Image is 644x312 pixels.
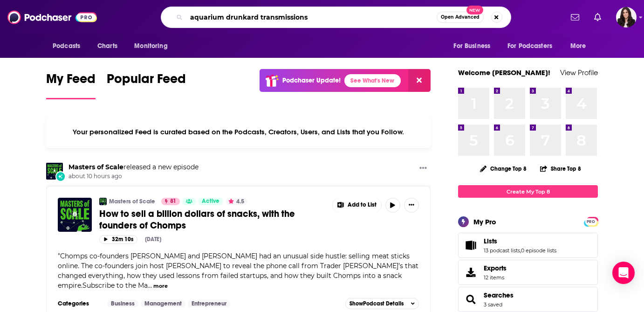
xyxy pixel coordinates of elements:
[484,247,520,254] a: 13 podcast lists
[458,287,598,312] span: Searches
[58,252,418,290] span: Chomps co-founders [PERSON_NAME] and [PERSON_NAME] had an unusual side hustle: selling meat stick...
[416,163,431,174] button: Show More Button
[145,236,161,243] div: [DATE]
[461,266,480,279] span: Exports
[458,233,598,258] span: Lists
[148,281,152,290] span: ...
[107,71,186,92] span: Popular Feed
[484,264,507,272] span: Exports
[484,274,507,281] span: 12 items
[484,237,556,245] a: Lists
[590,9,605,25] a: Show notifications dropdown
[161,7,511,28] div: Search podcasts, credits, & more...
[520,247,521,254] span: ,
[570,40,586,53] span: More
[458,185,598,198] a: Create My Top 8
[616,7,637,28] img: User Profile
[107,300,138,307] a: Business
[521,247,556,254] a: 0 episode lists
[453,40,490,53] span: For Business
[69,163,199,172] h3: released a new episode
[345,298,419,309] button: ShowPodcast Details
[461,239,480,252] a: Lists
[473,217,496,226] div: My Pro
[99,208,326,231] a: How to sell a billion dollars of snacks, with the founders of Chomps
[69,163,123,171] a: Masters of Scale
[461,293,480,306] a: Searches
[567,9,583,25] a: Show notifications dropdown
[141,300,185,307] a: Management
[99,198,107,205] img: Masters of Scale
[7,8,97,26] img: Podchaser - Follow, Share and Rate Podcasts
[616,7,637,28] span: Logged in as RebeccaShapiro
[474,163,532,174] button: Change Top 8
[333,198,381,213] button: Show More Button
[226,198,247,205] button: 4.5
[46,37,92,55] button: open menu
[58,300,100,307] h3: Categories
[458,260,598,285] a: Exports
[585,218,596,225] a: PRO
[97,40,117,53] span: Charts
[69,173,199,180] span: about 10 hours ago
[612,262,635,284] div: Open Intercom Messenger
[616,7,637,28] button: Show profile menu
[404,198,419,213] button: Show More Button
[466,6,483,14] span: New
[349,300,404,307] span: Show Podcast Details
[501,37,566,55] button: open menu
[46,163,63,180] img: Masters of Scale
[128,37,179,55] button: open menu
[484,301,502,308] a: 3 saved
[585,218,596,225] span: PRO
[46,116,431,148] div: Your personalized Feed is curated based on the Podcasts, Creators, Users, and Lists that you Follow.
[188,300,230,307] a: Entrepreneur
[507,40,552,53] span: For Podcasters
[99,208,295,231] span: How to sell a billion dollars of snacks, with the founders of Chomps
[53,40,80,53] span: Podcasts
[441,15,480,20] span: Open Advanced
[55,171,66,181] div: New Episode
[153,282,168,290] button: more
[58,252,418,290] span: "
[170,197,176,206] span: 81
[348,201,377,208] span: Add to List
[344,74,401,87] a: See What's New
[58,198,92,232] img: How to sell a billion dollars of snacks, with the founders of Chomps
[161,198,180,205] a: 81
[46,71,96,92] span: My Feed
[447,37,502,55] button: open menu
[282,76,341,84] p: Podchaser Update!
[560,68,598,77] a: View Profile
[99,235,137,244] button: 32m 10s
[564,37,598,55] button: open menu
[202,197,219,206] span: Active
[107,71,186,99] a: Popular Feed
[484,291,514,299] a: Searches
[186,10,437,25] input: Search podcasts, credits, & more...
[540,159,582,178] button: Share Top 8
[484,237,497,245] span: Lists
[46,71,96,99] a: My Feed
[458,68,550,77] a: Welcome [PERSON_NAME]!
[134,40,167,53] span: Monitoring
[109,198,155,205] a: Masters of Scale
[198,198,223,205] a: Active
[91,37,123,55] a: Charts
[437,12,484,23] button: Open AdvancedNew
